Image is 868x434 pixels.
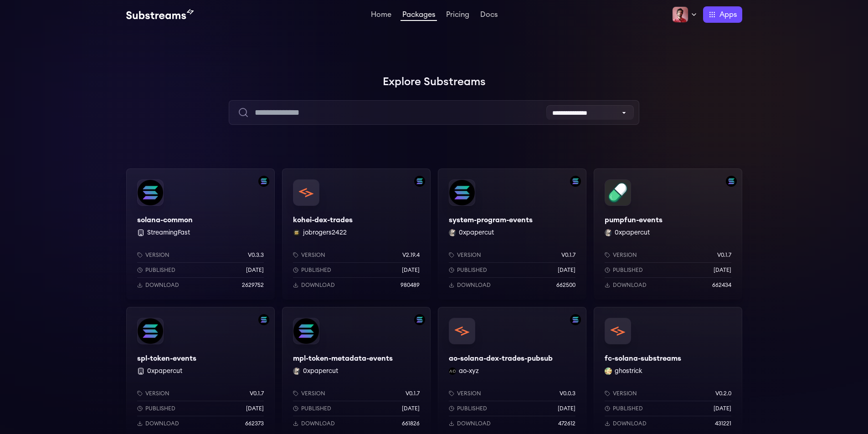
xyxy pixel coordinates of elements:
[457,390,481,397] p: Version
[438,168,586,300] a: Filter by solana networksystem-program-eventssystem-program-events0xpapercut 0xpapercutVersionv0....
[145,281,179,289] p: Download
[303,228,347,237] button: jobrogers2422
[301,281,335,289] p: Download
[594,168,742,300] a: Filter by solana networkpumpfun-eventspumpfun-events0xpapercut 0xpapercutVersionv0.1.7Published[D...
[478,11,499,20] a: Docs
[613,266,643,274] p: Published
[246,266,264,274] p: [DATE]
[714,405,731,412] p: [DATE]
[402,266,420,274] p: [DATE]
[126,168,275,300] a: Filter by solana networksolana-commonsolana-common StreamingFastVersionv0.3.3Published[DATE]Downl...
[401,281,420,289] p: 980489
[258,176,269,187] img: Filter by solana network
[145,266,175,274] p: Published
[613,420,647,427] p: Download
[444,11,471,20] a: Pricing
[402,405,420,412] p: [DATE]
[282,168,431,300] a: Filter by solana networkkohei-dex-tradeskohei-dex-tradesjobrogers2422 jobrogers2422Versionv2.19.4...
[369,11,393,20] a: Home
[301,266,331,274] p: Published
[414,314,425,325] img: Filter by solana network
[145,405,175,412] p: Published
[556,281,575,289] p: 662500
[570,176,581,187] img: Filter by solana network
[402,420,420,427] p: 661826
[242,281,264,289] p: 2629752
[246,405,264,412] p: [DATE]
[145,390,169,397] p: Version
[126,73,742,91] h1: Explore Substreams
[301,390,325,397] p: Version
[715,390,731,397] p: v0.2.0
[717,251,731,259] p: v0.1.7
[712,281,731,289] p: 662434
[414,176,425,187] img: Filter by solana network
[714,266,731,274] p: [DATE]
[402,251,420,259] p: v2.19.4
[457,420,491,427] p: Download
[726,176,737,187] img: Filter by solana network
[245,420,264,427] p: 662373
[558,266,575,274] p: [DATE]
[561,251,575,259] p: v0.1.7
[715,420,731,427] p: 431221
[147,228,190,237] button: StreamingFast
[457,281,491,289] p: Download
[457,266,487,274] p: Published
[145,251,169,259] p: Version
[301,405,331,412] p: Published
[615,367,642,376] button: ghostrick
[250,390,264,397] p: v0.1.7
[303,367,338,376] button: 0xpapercut
[613,390,637,397] p: Version
[558,405,575,412] p: [DATE]
[613,251,637,259] p: Version
[558,420,575,427] p: 472612
[615,228,650,237] button: 0xpapercut
[457,251,481,259] p: Version
[459,228,494,237] button: 0xpapercut
[570,314,581,325] img: Filter by solana network
[613,281,647,289] p: Download
[258,314,269,325] img: Filter by solana network
[147,367,182,376] button: 0xpapercut
[672,6,688,23] img: Profile
[406,390,420,397] p: v0.1.7
[126,9,194,20] img: Substream's logo
[719,9,737,20] span: Apps
[301,251,325,259] p: Version
[613,405,643,412] p: Published
[401,11,437,21] a: Packages
[560,390,575,397] p: v0.0.3
[301,420,335,427] p: Download
[248,251,264,259] p: v0.3.3
[145,420,179,427] p: Download
[459,367,479,376] button: ao-xyz
[457,405,487,412] p: Published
